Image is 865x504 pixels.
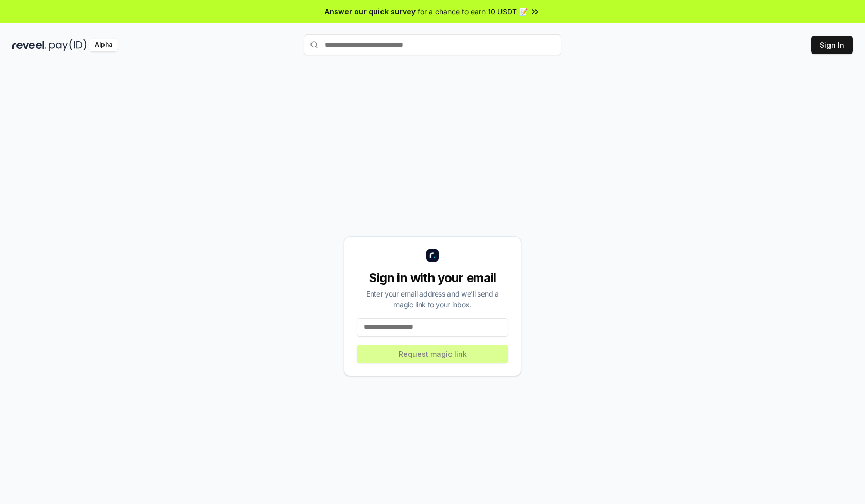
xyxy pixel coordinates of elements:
[12,39,47,51] img: reveel_dark
[811,36,853,54] button: Sign In
[89,39,118,51] div: Alpha
[357,288,508,310] div: Enter your email address and we’ll send a magic link to your inbox.
[357,270,508,286] div: Sign in with your email
[325,6,416,17] span: Answer our quick survey
[426,249,439,262] img: logo_small
[49,39,87,51] img: pay_id
[418,6,528,17] span: for a chance to earn 10 USDT 📝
